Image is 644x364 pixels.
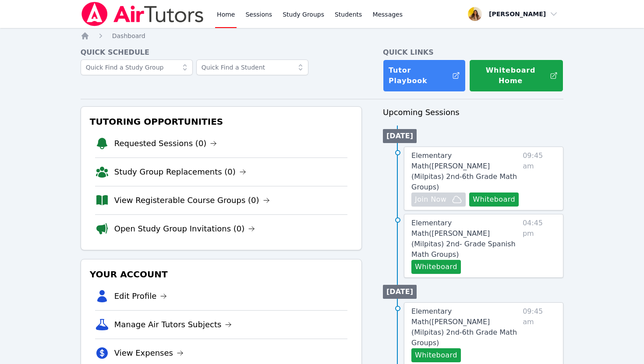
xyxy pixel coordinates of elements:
button: Join Now [411,192,466,206]
span: Messages [372,10,403,19]
h3: Your Account [88,266,354,282]
a: Manage Air Tutors Subjects [114,318,232,331]
h3: Upcoming Sessions [383,106,563,119]
a: Dashboard [112,31,145,40]
span: Elementary Math ( [PERSON_NAME] (Milpitas) 2nd- Grade Spanish Math Groups ) [411,219,516,259]
span: 09:45 am [523,150,556,206]
h4: Quick Links [383,47,563,58]
span: Join Now [415,194,446,205]
span: 04:45 pm [523,218,556,274]
button: Whiteboard [411,348,461,362]
a: Tutor Playbook [383,59,466,92]
a: View Expenses [114,347,184,359]
a: Open Study Group Invitations (0) [114,223,255,235]
span: Elementary Math ( [PERSON_NAME] (Milpitas) 2nd-6th Grade Math Groups ) [411,307,517,347]
a: View Registerable Course Groups (0) [114,194,270,206]
span: 09:45 am [523,306,556,362]
a: Edit Profile [114,290,167,302]
button: Whiteboard Home [469,59,563,92]
li: [DATE] [383,285,417,299]
span: Elementary Math ( [PERSON_NAME] (Milpitas) 2nd-6th Grade Math Groups ) [411,151,517,191]
input: Quick Find a Student [196,59,308,75]
img: Air Tutors [81,2,205,26]
nav: Breadcrumb [81,31,564,40]
a: Study Group Replacements (0) [114,166,246,178]
li: [DATE] [383,129,417,143]
input: Quick Find a Study Group [81,59,193,75]
a: Elementary Math([PERSON_NAME] (Milpitas) 2nd-6th Grade Math Groups) [411,150,519,192]
h4: Quick Schedule [81,47,362,58]
button: Whiteboard [469,192,519,206]
a: Elementary Math([PERSON_NAME] (Milpitas) 2nd-6th Grade Math Groups) [411,306,519,348]
a: Requested Sessions (0) [114,137,217,150]
button: Whiteboard [411,260,461,274]
span: Dashboard [112,32,145,39]
h3: Tutoring Opportunities [88,114,354,129]
a: Elementary Math([PERSON_NAME] (Milpitas) 2nd- Grade Spanish Math Groups) [411,218,519,260]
